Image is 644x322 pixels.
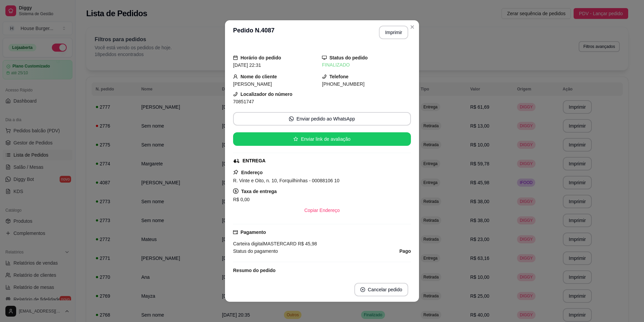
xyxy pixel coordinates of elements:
span: close-circle [360,287,365,292]
span: calendar [233,55,238,60]
span: whats-app [289,116,294,121]
button: Close [407,22,418,32]
div: ENTREGA [243,157,265,164]
strong: Localizador do número [240,91,292,97]
strong: Pagamento [240,230,266,235]
h3: Pedido N. 4087 [233,26,275,39]
span: Status do pagamento [233,247,278,255]
strong: Pago [399,248,411,254]
strong: Status do pedido [329,55,368,60]
span: R$ 45,98 [296,241,317,246]
span: R$ 0,00 [233,197,250,202]
span: [PERSON_NAME] [233,81,272,87]
strong: Resumo do pedido [233,268,276,273]
strong: Taxa de entrega [241,189,277,194]
span: desktop [322,55,327,60]
strong: Nome do cliente [240,74,277,79]
span: Carteira digital MASTERCARD [233,241,296,246]
span: star [293,137,298,141]
span: [PHONE_NUMBER] [322,81,364,87]
button: close-circleCancelar pedido [354,283,408,296]
button: Imprimir [379,26,408,39]
strong: Telefone [329,74,349,79]
span: dollar [233,188,238,194]
span: 70851747 [233,99,254,104]
strong: Endereço [241,170,263,175]
span: pushpin [233,169,238,175]
strong: Horário do pedido [240,55,281,60]
span: user [233,74,238,79]
span: [DATE] 22:31 [233,62,261,68]
span: phone [233,92,238,97]
span: credit-card [233,230,238,235]
span: R. Vinte e Oito, n. 10, Forquilhinhas - 00088106 10 [233,178,340,183]
button: Copiar Endereço [299,204,345,217]
button: whats-appEnviar pedido ao WhatsApp [233,112,411,126]
button: starEnviar link de avaliação [233,132,411,146]
div: FINALIZADO [322,61,411,69]
span: phone [322,74,327,79]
